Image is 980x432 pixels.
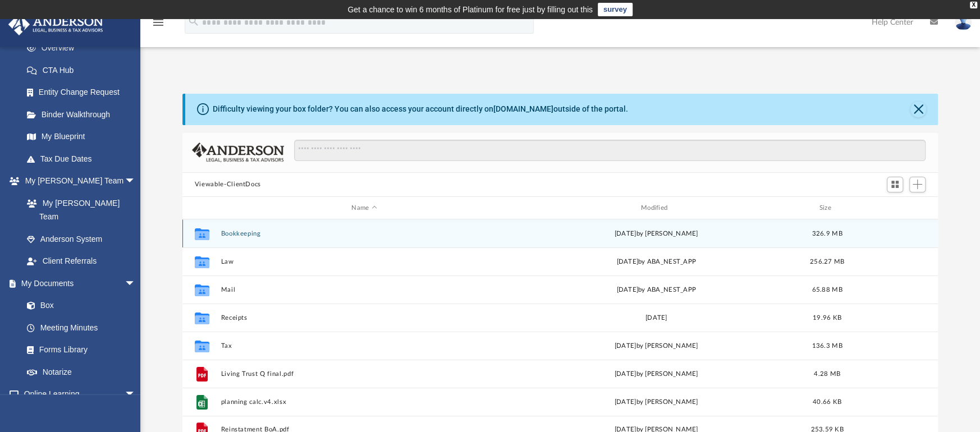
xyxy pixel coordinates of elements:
[8,383,147,406] a: Online Learningarrow_drop_down
[970,2,977,8] div: close
[347,3,593,16] div: Get a chance to win 6 months of Platinum for free just by filling out this
[813,399,841,405] span: 40.66 KB
[221,230,507,237] button: Bookkeeping
[8,170,147,192] a: My [PERSON_NAME] Teamarrow_drop_down
[512,341,799,351] div: [DATE] by [PERSON_NAME]
[152,16,165,29] i: menu
[909,177,926,192] button: Add
[512,397,799,407] div: [DATE] by [PERSON_NAME]
[16,250,147,273] a: Client Referrals
[854,203,933,213] div: id
[221,370,507,378] button: Living Trust Q final.pdf
[887,177,904,192] button: Switch to Grid View
[812,287,842,293] span: 65.88 MB
[16,339,141,361] a: Forms Library
[814,371,840,377] span: 4.28 MB
[221,258,507,265] button: Law
[598,3,633,16] a: survey
[125,383,147,406] span: arrow_drop_down
[152,21,165,29] a: menu
[512,313,799,323] div: [DATE]
[493,104,553,113] a: [DOMAIN_NAME]
[16,103,153,126] a: Binder Walkthrough
[294,140,926,161] input: Search files and folders
[220,203,507,213] div: Name
[16,37,153,59] a: Overview
[5,13,107,35] img: Anderson Advisors Platinum Portal
[812,231,842,237] span: 326.9 MB
[804,203,849,213] div: Size
[187,203,216,213] div: id
[16,295,141,317] a: Box
[16,192,141,228] a: My [PERSON_NAME] Team
[810,259,844,265] span: 256.27 MB
[16,316,147,339] a: Meeting Minutes
[16,361,147,383] a: Notarize
[512,285,799,295] div: [DATE] by ABA_NEST_APP
[195,180,261,190] button: Viewable-ClientDocs
[512,229,799,239] div: [DATE] by [PERSON_NAME]
[8,272,147,295] a: My Documentsarrow_drop_down
[187,15,200,27] i: search
[221,286,507,293] button: Mail
[512,203,800,213] div: Modified
[512,257,799,267] div: [DATE] by ABA_NEST_APP
[512,369,799,379] div: [DATE] by [PERSON_NAME]
[125,170,147,193] span: arrow_drop_down
[813,315,841,321] span: 19.96 KB
[16,126,147,148] a: My Blueprint
[812,343,842,349] span: 136.3 MB
[125,272,147,295] span: arrow_drop_down
[16,228,147,250] a: Anderson System
[221,314,507,321] button: Receipts
[213,103,628,115] div: Difficulty viewing your box folder? You can also access your account directly on outside of the p...
[16,59,153,81] a: CTA Hub
[16,148,153,170] a: Tax Due Dates
[910,102,926,117] button: Close
[221,342,507,350] button: Tax
[955,14,972,30] img: User Pic
[16,81,153,104] a: Entity Change Request
[221,398,507,406] button: planning calc.v4.xlsx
